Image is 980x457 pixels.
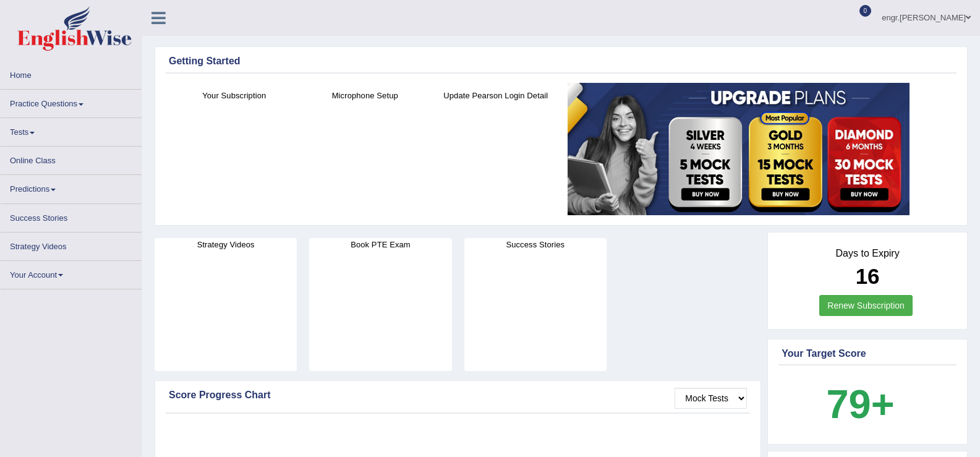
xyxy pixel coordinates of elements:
h4: Microphone Setup [306,89,425,102]
h4: Update Pearson Login Detail [437,89,555,102]
a: Home [1,61,142,85]
a: Renew Subscription [819,295,913,316]
a: Tests [1,118,142,142]
a: Practice Questions [1,90,142,114]
a: Online Class [1,147,142,171]
b: 16 [856,264,880,288]
b: 79+ [826,382,894,427]
div: Your Target Score [782,346,953,361]
h4: Days to Expiry [782,248,953,259]
div: Getting Started [169,54,953,69]
div: Score Progress Chart [169,388,747,403]
a: Predictions [1,175,142,199]
span: 0 [859,5,872,17]
h4: Strategy Videos [155,238,297,251]
img: small5.jpg [568,83,910,215]
h4: Success Stories [464,238,607,251]
a: Success Stories [1,204,142,228]
a: Strategy Videos [1,233,142,257]
h4: Book PTE Exam [309,238,451,251]
a: Your Account [1,261,142,285]
h4: Your Subscription [175,89,294,102]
